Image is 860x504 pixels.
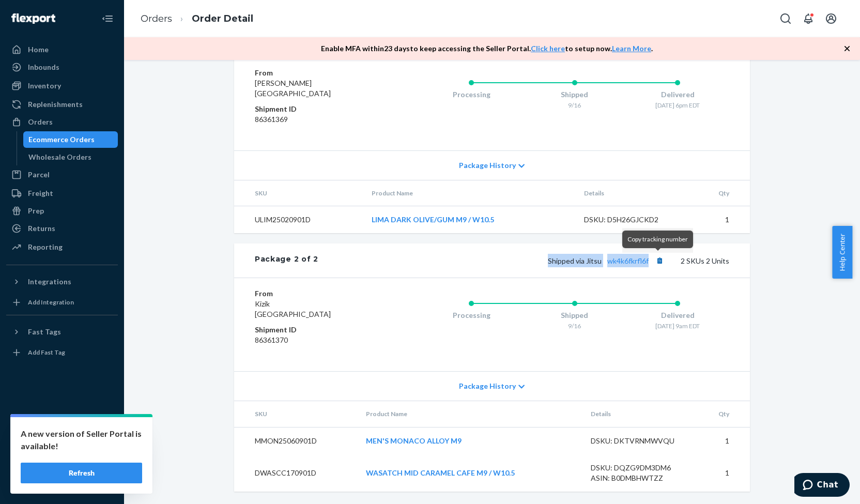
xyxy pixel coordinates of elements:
button: Talk to Support [6,440,118,456]
td: MMON25060901D [234,427,358,454]
a: wk4k6fkrfl6f [607,256,649,265]
th: SKU [234,180,363,206]
span: Kizik [GEOGRAPHIC_DATA] [255,299,331,318]
p: A new version of Seller Portal is available! [21,427,142,452]
a: Order Detail [192,13,253,24]
div: ASIN: B0DMBHWTZZ [591,473,688,483]
dt: From [255,68,378,78]
div: Add Fast Tag [28,348,65,357]
p: Enable MFA within 23 days to keep accessing the Seller Portal. to setup now. . [321,43,653,54]
a: Wholesale Orders [23,149,118,165]
div: Shipped [523,89,626,100]
button: Open notifications [798,8,819,29]
a: Returns [6,220,118,237]
td: DWASCC170901D [234,454,358,492]
div: Integrations [28,277,71,287]
button: Refresh [21,463,142,483]
ol: breadcrumbs [132,4,262,34]
a: Parcel [6,166,118,183]
div: Shipped [523,310,626,320]
a: Replenishments [6,96,118,113]
div: Home [28,44,49,55]
div: DSKU: DKTVRNMWVQU [591,436,688,446]
div: Replenishments [28,99,83,110]
div: Package 2 of 2 [255,254,318,267]
div: Parcel [28,170,50,180]
button: Open Search Box [775,8,796,29]
a: Orders [6,114,118,130]
button: Integrations [6,273,118,290]
div: 2 SKUs 2 Units [318,254,729,267]
th: Qty [696,401,750,427]
div: Inventory [28,81,61,91]
a: Orders [141,13,172,24]
div: 9/16 [523,322,626,330]
a: Settings [6,422,118,439]
span: Package History [459,160,516,171]
th: Product Name [363,180,576,206]
th: Details [582,401,696,427]
th: Qty [689,180,750,206]
a: Add Fast Tag [6,344,118,361]
button: Help Center [832,226,852,279]
button: Open account menu [821,8,841,29]
a: Learn More [612,44,651,53]
img: Flexport logo [11,13,55,24]
div: [DATE] 6pm EDT [626,101,729,110]
a: LIMA DARK OLIVE/GUM M9 / W10.5 [372,215,494,224]
div: DSKU: DQZG9DM3DM6 [591,463,688,473]
div: Delivered [626,310,729,320]
a: Freight [6,185,118,202]
dt: Shipment ID [255,104,378,114]
a: MEN'S MONACO ALLOY M9 [366,436,462,445]
span: Copy tracking number [627,235,688,243]
dt: Shipment ID [255,325,378,335]
a: Inventory [6,78,118,94]
iframe: Opens a widget where you can chat to one of our agents [794,473,850,499]
button: Copy tracking number [653,254,666,267]
div: [DATE] 9am EDT [626,322,729,330]
a: Inbounds [6,59,118,75]
div: Prep [28,206,44,216]
span: Package History [459,381,516,391]
a: Reporting [6,239,118,255]
div: Inbounds [28,62,59,72]
a: Click here [531,44,565,53]
a: Ecommerce Orders [23,131,118,148]
div: Reporting [28,242,63,252]
a: WASATCH MID CARAMEL CAFE M9 / W10.5 [366,468,515,477]
button: Give Feedback [6,475,118,492]
td: ULIM25020901D [234,206,363,234]
div: Delivered [626,89,729,100]
dt: From [255,288,378,299]
a: Prep [6,203,118,219]
dd: 86361369 [255,114,378,125]
td: 1 [689,206,750,234]
div: DSKU: D5H26GJCKD2 [584,215,681,225]
div: Wholesale Orders [28,152,91,162]
span: Shipped via Jitsu [548,256,666,265]
div: Orders [28,117,53,127]
dd: 86361370 [255,335,378,345]
div: Freight [28,188,53,198]
a: Help Center [6,457,118,474]
div: Processing [420,310,523,320]
th: Product Name [358,401,582,427]
div: Returns [28,223,55,234]
th: SKU [234,401,358,427]
a: Home [6,41,118,58]
span: [PERSON_NAME][GEOGRAPHIC_DATA] [255,79,331,98]
div: Add Integration [28,298,74,307]
a: Add Integration [6,294,118,311]
button: Close Navigation [97,8,118,29]
td: 1 [696,427,750,454]
div: Fast Tags [28,327,61,337]
th: Details [576,180,689,206]
div: Processing [420,89,523,100]
td: 1 [696,454,750,492]
div: 9/16 [523,101,626,110]
button: Fast Tags [6,324,118,340]
div: Ecommerce Orders [28,134,95,145]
